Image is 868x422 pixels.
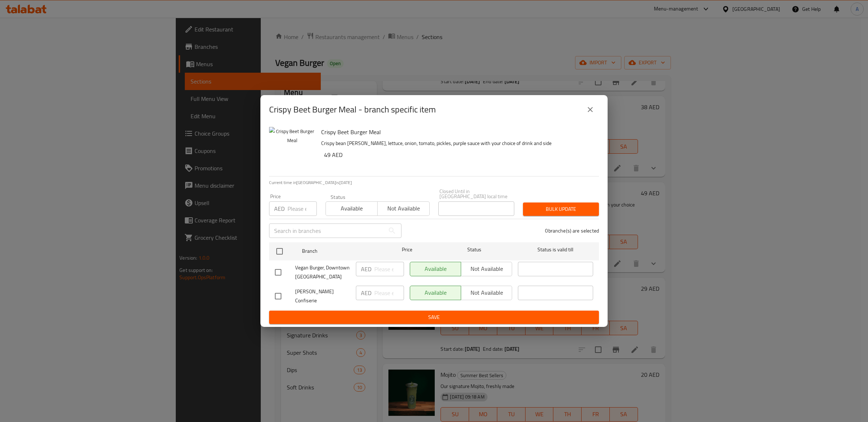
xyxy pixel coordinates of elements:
span: Price [383,245,431,254]
h6: 49 AED [324,150,593,160]
span: Status is valid till [518,245,593,254]
button: Available [325,201,378,216]
input: Please enter price [374,286,404,300]
button: Bulk update [523,203,599,216]
span: Available [329,203,375,214]
input: Search in branches [269,223,385,238]
p: AED [361,289,371,297]
h6: Crispy Beet Burger Meal [321,127,593,137]
p: Crispy bean [PERSON_NAME], lettuce, onion, tomato, pickles, purple sauce with your choice of drin... [321,139,593,148]
p: AED [274,204,285,213]
span: Status [437,245,512,254]
img: Crispy Beet Burger Meal [269,127,315,173]
input: Please enter price [374,262,404,276]
input: Please enter price [288,201,317,216]
span: Not available [380,203,426,214]
h2: Crispy Beet Burger Meal - branch specific item [269,104,436,115]
span: Vegan Burger, Downtown [GEOGRAPHIC_DATA] [295,263,350,281]
p: AED [361,265,371,273]
button: Save [269,311,599,324]
span: Bulk update [529,205,593,214]
span: Branch [302,247,377,256]
p: Current time in [GEOGRAPHIC_DATA] is [DATE] [269,179,599,186]
span: Save [275,313,593,322]
button: close [582,101,599,118]
span: [PERSON_NAME] Confiserie [295,287,350,305]
p: 0 branche(s) are selected [545,227,599,234]
button: Not available [377,201,429,216]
